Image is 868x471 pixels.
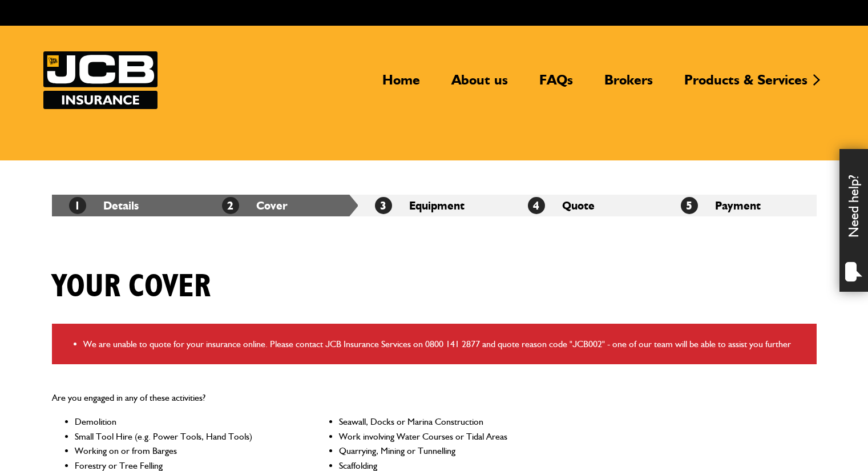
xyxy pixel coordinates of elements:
a: Home [374,71,429,98]
li: Quote [511,195,664,216]
span: 3 [375,197,392,214]
li: Quarrying, Mining or Tunnelling [339,444,555,458]
li: Small Tool Hire (e.g. Power Tools, Hand Tools) [75,429,291,444]
img: JCB Insurance Services logo [43,51,158,109]
li: Demolition [75,414,291,429]
span: 5 [681,197,698,214]
a: JCB Insurance Services [43,51,158,109]
li: Cover [205,195,358,216]
a: About us [443,71,516,98]
li: Seawall, Docks or Marina Construction [339,414,555,429]
li: Payment [664,195,817,216]
a: FAQs [531,71,582,98]
li: We are unable to quote for your insurance online. Please contact JCB Insurance Services on 0800 1... [83,337,808,352]
span: 4 [528,197,545,214]
a: Brokers [596,71,661,98]
div: Need help? [839,149,868,292]
span: 2 [222,197,239,214]
li: Work involving Water Courses or Tidal Areas [339,429,555,444]
span: 1 [69,197,86,214]
li: Working on or from Barges [75,444,291,458]
a: 1Details [69,199,139,212]
li: Equipment [358,195,511,216]
h1: Your cover [52,268,211,306]
a: Products & Services [676,71,816,98]
p: Are you engaged in any of these activities? [52,391,556,405]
